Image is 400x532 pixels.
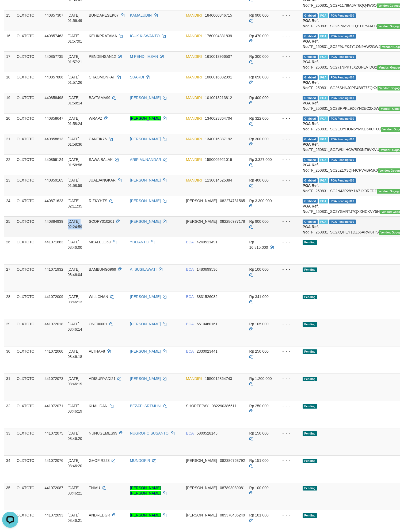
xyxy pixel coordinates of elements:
[329,158,356,162] span: PGA Pending
[249,178,269,182] span: Rp 400.000
[4,292,14,319] td: 28
[68,178,82,188] span: [DATE] 01:58:59
[14,113,42,134] td: OLXTOTO
[14,93,42,113] td: OLXTOTO
[319,75,328,80] span: Marked by aubmrizky
[197,295,218,299] span: Copy 3831526082 to clipboard
[130,13,152,17] a: KAMALUDIN
[89,376,116,381] span: ADISURYADI21
[329,96,356,100] span: PGA Pending
[130,240,149,244] a: YULIANTO
[329,178,356,183] span: PGA Pending
[14,154,42,175] td: OLXTOTO
[278,267,298,272] div: - - -
[303,322,317,327] span: Pending
[89,322,107,326] span: ONE00001
[45,96,63,100] span: 440858498
[249,75,269,79] span: Rp 650.000
[68,376,82,386] span: [DATE] 08:46:19
[205,178,232,182] span: Copy 1130014525384 to clipboard
[249,54,269,59] span: Rp 300.000
[89,349,105,353] span: ALTHAF8
[303,295,317,299] span: Pending
[319,34,328,39] span: Marked by aubmrizky
[68,34,82,43] span: [DATE] 01:57:01
[303,349,317,354] span: Pending
[4,51,14,72] td: 17
[130,349,161,353] a: [PERSON_NAME]
[45,267,63,271] span: 441071932
[329,137,356,142] span: PGA Pending
[186,349,193,353] span: BCA
[130,178,161,182] a: [PERSON_NAME]
[89,199,107,203] span: RIZKYHTS
[4,455,14,483] td: 34
[278,136,298,142] div: - - -
[89,137,107,141] span: CANTIK76
[45,349,63,353] span: 441072060
[186,486,217,490] span: [PERSON_NAME]
[319,220,328,224] span: Marked by aubibnu
[186,178,202,182] span: MANDIRI
[4,72,14,93] td: 18
[4,10,14,31] td: 15
[220,219,245,224] span: Copy 082286977178 to clipboard
[186,116,202,120] span: MANDIRI
[130,96,161,100] a: [PERSON_NAME]
[278,294,298,299] div: - - -
[45,34,63,38] span: 440857463
[329,220,356,224] span: PGA Pending
[220,458,245,463] span: Copy 082386763792 to clipboard
[45,157,63,162] span: 440859124
[303,60,319,69] b: PGA Ref. No:
[14,428,42,455] td: OLXTOTO
[303,34,318,39] span: Grabbed
[303,116,318,121] span: Grabbed
[249,295,269,299] span: Rp 341.000
[14,319,42,346] td: OLXTOTO
[186,513,217,517] span: [PERSON_NAME]
[249,349,269,353] span: Rp 250.000
[249,267,269,271] span: Rp 100.000
[4,93,14,113] td: 19
[4,196,14,216] td: 24
[14,292,42,319] td: OLXTOTO
[249,13,269,17] span: Rp 900.000
[303,220,318,224] span: Grabbed
[303,204,319,214] b: PGA Ref. No:
[303,225,319,234] b: PGA Ref. No:
[45,219,63,224] span: 440884939
[212,404,237,408] span: Copy 082290386511 to clipboard
[303,101,319,111] b: PGA Ref. No:
[186,267,193,271] span: BCA
[186,322,193,326] span: BCA
[197,267,218,271] span: Copy 1480699536 to clipboard
[186,431,193,435] span: BCA
[14,401,42,428] td: OLXTOTO
[89,96,110,100] span: BAYTAMA99
[4,154,14,175] td: 22
[14,455,42,483] td: OLXTOTO
[278,116,298,121] div: - - -
[319,199,328,203] span: Marked by aubibnu
[68,322,82,331] span: [DATE] 08:46:14
[130,486,161,495] a: [PERSON_NAME] [PERSON_NAME]
[186,404,208,408] span: SHOPEEPAY
[186,54,202,59] span: MANDIRI
[68,295,82,304] span: [DATE] 08:46:13
[205,54,232,59] span: Copy 1610013966507 to clipboard
[249,34,269,38] span: Rp 470.000
[68,96,82,105] span: [DATE] 01:58:14
[329,199,356,203] span: PGA Pending
[319,137,328,142] span: Marked by aubmrizky
[249,116,269,120] span: Rp 322.000
[249,486,269,490] span: Rp 100.000
[89,267,116,271] span: BAMBUNG6969
[319,13,328,18] span: Marked by aubmrizky
[4,175,14,196] td: 23
[186,13,202,17] span: MANDIRI
[186,219,217,224] span: [PERSON_NAME]
[186,34,202,38] span: MANDIRI
[303,431,317,436] span: Pending
[45,431,63,435] span: 441072075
